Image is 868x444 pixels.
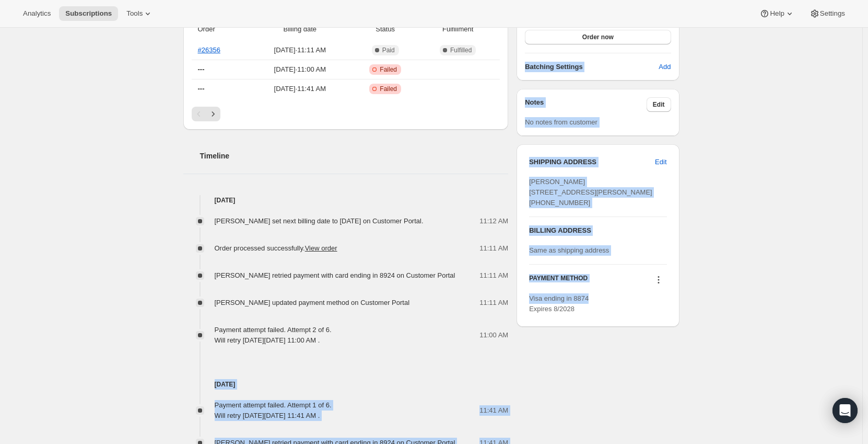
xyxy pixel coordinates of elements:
span: 11:12 AM [479,216,508,226]
span: [DATE] · 11:11 AM [251,45,348,55]
h2: Timeline [200,151,509,161]
span: Paid [382,46,395,54]
span: Help [770,9,784,18]
span: Visa ending in 8874 Expires 8/2028 [529,294,589,313]
button: Order now [525,30,671,44]
a: #26356 [198,46,220,54]
span: --- [198,65,205,73]
span: Order processed successfully. [215,244,337,252]
h3: BILLING ADDRESS [529,225,666,236]
button: Edit [649,154,673,170]
h3: SHIPPING ADDRESS [529,157,655,167]
button: Edit [647,97,671,112]
button: Subscriptions [59,6,118,21]
span: No notes from customer [525,118,597,126]
nav: Pagination [192,107,500,121]
span: Order now [582,33,614,41]
span: Same as shipping address [529,246,609,254]
span: Status [355,24,416,35]
div: Payment attempt failed. Attempt 2 of 6. Will retry [DATE][DATE] 11:00 AM . [215,325,332,346]
span: --- [198,85,205,93]
h3: PAYMENT METHOD [529,274,588,288]
span: Failed [380,65,397,74]
button: Next [206,107,220,121]
span: 11:11 AM [479,270,508,281]
div: Open Intercom Messenger [832,398,858,423]
span: Edit [655,157,666,167]
button: Analytics [17,6,57,21]
span: [PERSON_NAME] updated payment method on Customer Portal [215,299,410,306]
span: Fulfilled [450,46,472,54]
span: 11:11 AM [479,243,508,254]
th: Order [192,18,249,41]
span: Fulfillment [422,24,494,35]
span: Subscriptions [65,9,112,18]
button: Settings [803,6,851,21]
h3: Notes [525,97,647,112]
span: 11:11 AM [479,298,508,308]
h6: Batching Settings [525,62,659,72]
button: Tools [120,6,159,21]
span: [DATE] · 11:00 AM [251,64,348,75]
span: Settings [820,9,845,18]
h4: [DATE] [183,379,509,390]
a: View order [305,244,337,252]
span: [PERSON_NAME] retried payment with card ending in 8924 on Customer Portal [215,271,455,279]
span: Add [659,62,671,72]
span: 11:41 AM [479,405,508,416]
span: Analytics [23,9,51,18]
span: [PERSON_NAME] set next billing date to [DATE] on Customer Portal. [215,217,424,225]
button: Help [753,6,801,21]
span: 11:00 AM [479,330,508,340]
div: Payment attempt failed. Attempt 1 of 6. Will retry [DATE][DATE] 11:41 AM . [215,400,332,421]
span: [PERSON_NAME] [STREET_ADDRESS][PERSON_NAME] [PHONE_NUMBER] [529,178,652,207]
h4: [DATE] [183,195,509,206]
span: Billing date [251,24,348,35]
span: Tools [126,9,143,18]
button: Add [652,59,677,75]
span: Edit [653,100,665,109]
span: [DATE] · 11:41 AM [251,84,348,94]
span: Failed [380,85,397,93]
